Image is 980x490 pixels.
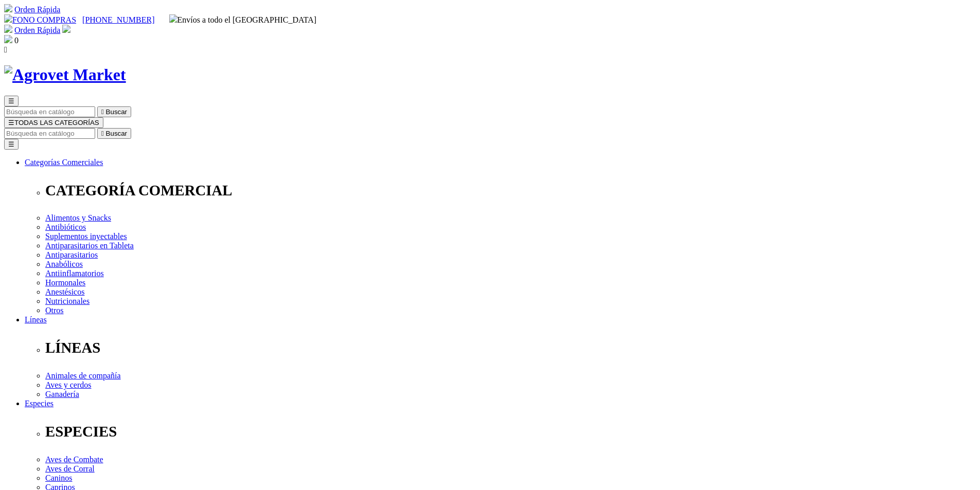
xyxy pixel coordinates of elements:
img: shopping-cart.svg [4,25,12,33]
input: Buscar [4,106,95,117]
p: ESPECIES [45,423,976,440]
button: ☰ [4,96,19,106]
i:  [4,45,7,54]
a: Acceda a su cuenta de cliente [62,26,70,34]
a: FONO COMPRAS [4,15,76,24]
a: Nutricionales [45,297,90,305]
a: Otros [45,306,64,315]
button:  Buscar [97,128,131,139]
p: LÍNEAS [45,339,976,356]
img: user.svg [62,25,70,33]
a: [PHONE_NUMBER] [82,15,154,24]
a: Anestésicos [45,287,84,296]
a: Antiparasitarios en Tableta [45,241,134,250]
a: Hormonales [45,278,85,287]
img: phone.svg [4,14,12,23]
span: 0 [14,36,19,45]
i:  [101,130,104,137]
a: Anabólicos [45,260,83,268]
img: shopping-bag.svg [4,35,12,43]
a: Antibióticos [45,223,86,231]
img: Agrovet Market [4,65,126,84]
button:  Buscar [97,106,131,117]
a: Suplementos inyectables [45,232,127,241]
p: CATEGORÍA COMERCIAL [45,182,976,199]
span: ☰ [8,119,14,126]
button: ☰TODAS LAS CATEGORÍAS [4,117,103,128]
button: ☰ [4,139,19,150]
input: Buscar [4,128,95,139]
img: delivery-truck.svg [169,14,177,23]
a: Categorías Comerciales [25,158,103,167]
iframe: Brevo live chat [5,378,177,485]
a: Líneas [25,315,47,324]
a: Animales de compañía [45,371,121,380]
a: Orden Rápida [14,5,60,14]
i:  [101,108,104,116]
a: Orden Rápida [14,26,60,34]
a: Antiparasitarios [45,250,98,259]
span: Buscar [106,130,127,137]
a: Antiinflamatorios [45,269,104,278]
span: Buscar [106,108,127,116]
span: ☰ [8,97,14,105]
a: Alimentos y Snacks [45,213,111,222]
img: shopping-cart.svg [4,4,12,12]
span: Envíos a todo el [GEOGRAPHIC_DATA] [169,15,317,24]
